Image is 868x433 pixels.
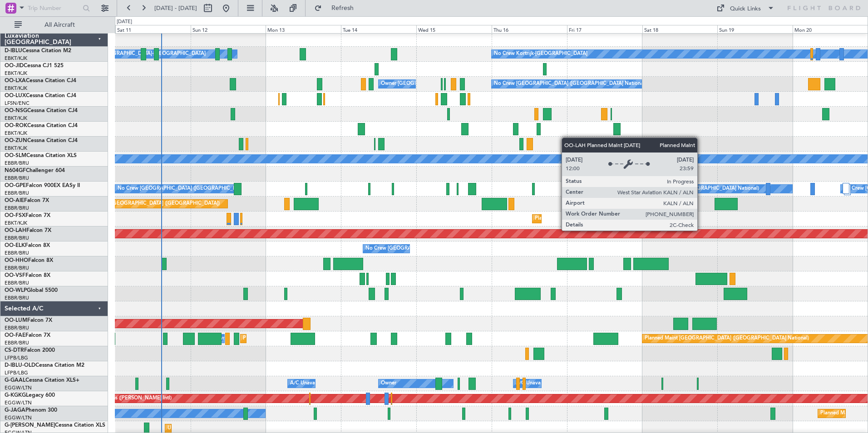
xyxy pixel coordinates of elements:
[5,85,27,92] a: EBKT/KJK
[5,138,27,143] span: OO-ZUN
[5,348,55,353] a: CS-DTRFalcon 2000
[494,47,587,61] div: No Crew Kortrijk-[GEOGRAPHIC_DATA]
[115,25,191,33] div: Sat 11
[5,235,29,241] a: EBBR/BRU
[10,18,99,32] button: All Aircraft
[117,18,132,26] div: [DATE]
[5,190,29,197] a: EBBR/BRU
[717,25,793,33] div: Sun 19
[5,48,22,54] span: D-IBLU
[5,333,50,338] a: OO-FAEFalcon 7X
[5,63,64,69] a: OO-JIDCessna CJ1 525
[28,1,80,15] input: Trip Number
[5,70,27,77] a: EBKT/KJK
[5,138,78,143] a: OO-ZUNCessna Citation CJ4
[5,333,25,338] span: OO-FAE
[712,1,779,15] button: Quick Links
[5,78,76,84] a: OO-LXACessna Citation CJ4
[324,5,362,11] span: Refresh
[5,153,26,158] span: OO-SLM
[5,363,35,368] span: D-IBLU-OLD
[5,160,29,167] a: EBBR/BRU
[5,55,27,62] a: EBKT/KJK
[5,393,26,398] span: G-KGKG
[24,22,96,28] span: All Aircraft
[5,414,32,421] a: EGGW/LTN
[381,77,503,91] div: Owner [GEOGRAPHIC_DATA]-[GEOGRAPHIC_DATA]
[567,25,642,33] div: Fri 17
[381,377,396,390] div: Owner
[154,4,197,12] span: [DATE] - [DATE]
[290,377,328,390] div: A/C Unavailable
[5,213,50,218] a: OO-FSXFalcon 7X
[642,25,718,33] div: Sat 18
[341,25,416,33] div: Tue 14
[5,183,80,188] a: OO-GPEFalcon 900EX EASy II
[5,399,32,406] a: EGGW/LTN
[5,393,55,398] a: G-KGKGLegacy 600
[492,25,567,33] div: Thu 16
[5,228,26,233] span: OO-LAH
[5,198,49,203] a: OO-AIEFalcon 7X
[5,78,26,84] span: OO-LXA
[5,250,29,256] a: EBBR/BRU
[535,212,641,226] div: Planned Maint Kortrijk-[GEOGRAPHIC_DATA]
[5,369,28,376] a: LFPB/LBG
[5,384,32,391] a: EGGW/LTN
[5,288,27,293] span: OO-WLP
[5,48,71,54] a: D-IBLUCessna Citation M2
[5,273,25,278] span: OO-VSF
[5,100,30,107] a: LFSN/ENC
[5,108,27,113] span: OO-NSG
[5,363,84,368] a: D-IBLU-OLDCessna Citation M2
[5,280,29,286] a: EBBR/BRU
[5,63,24,69] span: OO-JID
[5,318,52,323] a: OO-LUMFalcon 7X
[793,25,868,33] div: Mon 20
[5,123,78,128] a: OO-ROKCessna Citation CJ4
[5,198,24,203] span: OO-AIE
[118,182,270,196] div: No Crew [GEOGRAPHIC_DATA] ([GEOGRAPHIC_DATA] National)
[243,332,322,345] div: Planned Maint Melsbroek Air Base
[5,220,27,226] a: EBKT/KJK
[5,354,28,361] a: LFPB/LBG
[5,108,78,113] a: OO-NSGCessna Citation CJ4
[645,332,809,345] div: Planned Maint [GEOGRAPHIC_DATA] ([GEOGRAPHIC_DATA] National)
[730,5,761,14] div: Quick Links
[607,182,759,196] div: No Crew [GEOGRAPHIC_DATA] ([GEOGRAPHIC_DATA] National)
[5,153,77,158] a: OO-SLMCessna Citation XLS
[5,258,53,263] a: OO-HHOFalcon 8X
[5,228,51,233] a: OO-LAHFalcon 7X
[5,408,57,413] a: G-JAGAPhenom 300
[67,392,172,405] div: Planned Maint Athens ([PERSON_NAME] Intl)
[5,265,29,271] a: EBBR/BRU
[5,93,76,98] a: OO-LUXCessna Citation CJ4
[365,242,518,256] div: No Crew [GEOGRAPHIC_DATA] ([GEOGRAPHIC_DATA] National)
[5,378,25,383] span: G-GAAL
[5,408,25,413] span: G-JAGA
[516,377,553,390] div: A/C Unavailable
[5,175,29,182] a: EBBR/BRU
[310,1,365,15] button: Refresh
[416,25,492,33] div: Wed 15
[5,258,28,263] span: OO-HHO
[5,115,27,122] a: EBKT/KJK
[5,168,26,173] span: N604GF
[5,130,27,137] a: EBKT/KJK
[5,243,25,248] span: OO-ELK
[5,423,55,428] span: G-[PERSON_NAME]
[77,197,220,211] div: Planned Maint [GEOGRAPHIC_DATA] ([GEOGRAPHIC_DATA])
[5,273,50,278] a: OO-VSFFalcon 8X
[5,378,79,383] a: G-GAALCessna Citation XLS+
[5,295,29,301] a: EBBR/BRU
[5,288,58,293] a: OO-WLPGlobal 5500
[191,25,266,33] div: Sun 12
[5,123,27,128] span: OO-ROK
[5,243,50,248] a: OO-ELKFalcon 8X
[5,348,24,353] span: CS-DTR
[5,423,105,428] a: G-[PERSON_NAME]Cessna Citation XLS
[5,145,27,152] a: EBKT/KJK
[266,25,341,33] div: Mon 13
[5,205,29,212] a: EBBR/BRU
[5,318,27,323] span: OO-LUM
